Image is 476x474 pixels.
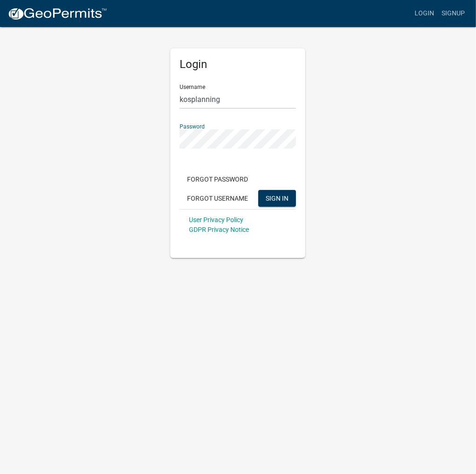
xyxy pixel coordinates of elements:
button: Forgot Username [180,190,255,207]
h5: Login [180,58,296,71]
button: Forgot Password [180,171,255,188]
a: User Privacy Policy [189,216,243,223]
a: Signup [438,5,469,22]
span: SIGN IN [266,194,288,202]
a: Login [411,5,438,22]
button: SIGN IN [258,190,296,207]
a: GDPR Privacy Notice [189,226,249,233]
